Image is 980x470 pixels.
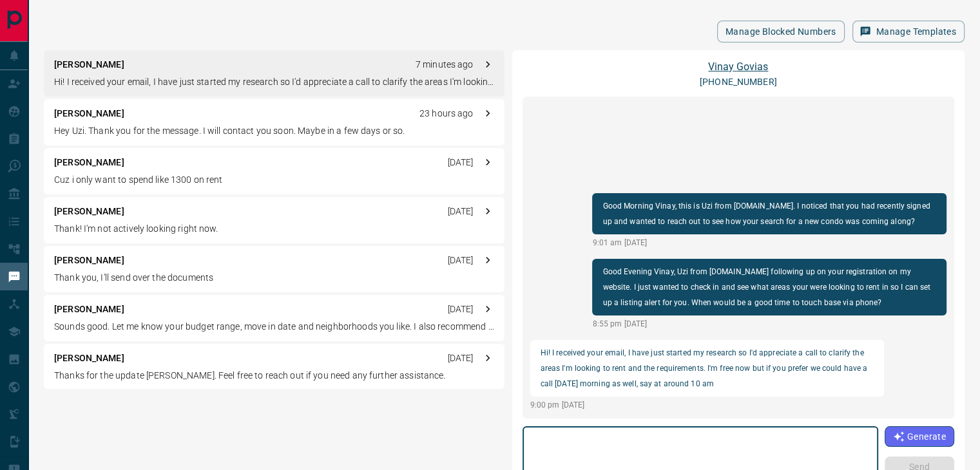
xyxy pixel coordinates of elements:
p: [DATE] [448,205,474,218]
p: [PERSON_NAME] [54,205,124,218]
p: Hi! I received your email, I have just started my research so I'd appreciate a call to clarify th... [54,75,494,89]
p: [PERSON_NAME] [54,58,124,71]
p: Thank! I'm not actively looking right now. [54,222,494,236]
p: 7 minutes ago [416,58,474,71]
p: 9:00 pm [DATE] [530,399,885,411]
p: Thank you, I'll send over the documents [54,271,494,285]
p: Cuz i only want to spend like 1300 on rent [54,173,494,187]
p: Good Morning Vinay, this is Uzi from [DOMAIN_NAME]. I noticed that you had recently signed up and... [602,198,936,229]
p: [DATE] [448,303,474,316]
p: [PERSON_NAME] [54,254,124,267]
p: [PERSON_NAME] [54,156,124,169]
a: Vinay Govias [708,61,768,73]
button: Generate [885,426,954,447]
p: 9:01 am [DATE] [592,237,946,249]
p: [DATE] [448,254,474,267]
p: [PERSON_NAME] [54,303,124,316]
p: [DATE] [448,156,474,169]
p: 23 hours ago [419,107,474,120]
p: [PERSON_NAME] [54,352,124,365]
p: Hey Uzi. Thank you for the message. I will contact you soon. Maybe in a few days or so. [54,124,494,138]
p: [PHONE_NUMBER] [700,75,777,89]
p: Hi! I received your email, I have just started my research so I'd appreciate a call to clarify th... [541,345,874,391]
p: Thanks for the update [PERSON_NAME]. Feel free to reach out if you need any further assistance. [54,369,494,382]
p: [DATE] [448,352,474,365]
p: Good Evening Vinay, Uzi from [DOMAIN_NAME] following up on your registration on my website. I jus... [602,264,936,310]
p: Sounds good. Let me know your budget range, move in date and neighborhoods you like. I also recom... [54,320,494,334]
p: [PERSON_NAME] [54,107,124,120]
button: Manage Templates [852,21,965,42]
p: 8:55 pm [DATE] [592,318,946,330]
button: Manage Blocked Numbers [717,21,845,42]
